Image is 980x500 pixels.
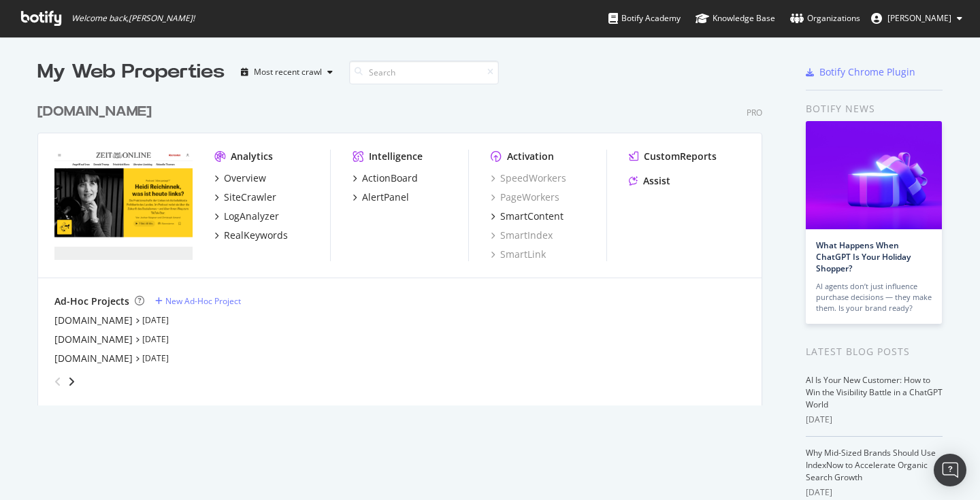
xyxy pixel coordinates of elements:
div: Overview [224,171,266,185]
div: [DATE] [806,486,943,499]
div: CustomReports [644,150,717,163]
a: ActionBoard [353,171,418,185]
a: Botify Chrome Plugin [806,65,915,79]
a: [DATE] [142,314,169,326]
div: Knowledge Base [696,12,775,25]
div: Open Intercom Messenger [934,454,966,486]
a: PageWorkers [491,190,559,204]
div: Organizations [790,12,860,25]
img: www.zeit.de [54,150,193,260]
a: [DATE] [142,333,169,345]
div: Ad-Hoc Projects [54,295,129,308]
div: AlertPanel [362,190,409,204]
a: [DOMAIN_NAME] [37,102,157,122]
a: CustomReports [629,150,717,163]
a: AI Is Your New Customer: How to Win the Visibility Battle in a ChatGPT World [806,374,943,410]
a: What Happens When ChatGPT Is Your Holiday Shopper? [816,239,911,274]
div: ActionBoard [362,171,418,185]
div: grid [37,86,773,405]
div: New Ad-Hoc Project [165,295,241,307]
a: SpeedWorkers [491,171,566,185]
a: [DOMAIN_NAME] [54,314,133,327]
div: angle-right [67,375,76,388]
span: Welcome back, [PERSON_NAME] ! [71,13,195,24]
div: [DATE] [806,414,943,426]
a: RealKeywords [214,229,288,242]
a: SiteCrawler [214,190,276,204]
div: angle-left [49,371,67,393]
a: Why Mid-Sized Brands Should Use IndexNow to Accelerate Organic Search Growth [806,447,936,483]
a: [DOMAIN_NAME] [54,333,133,346]
div: Botify Chrome Plugin [819,65,915,79]
a: [DOMAIN_NAME] [54,352,133,365]
a: Overview [214,171,266,185]
a: [DATE] [142,352,169,364]
div: My Web Properties [37,59,225,86]
span: Olaf Seydel [887,12,951,24]
div: Intelligence [369,150,423,163]
div: RealKeywords [224,229,288,242]
button: [PERSON_NAME] [860,7,973,29]
input: Search [349,61,499,84]
div: SiteCrawler [224,190,276,204]
a: SmartContent [491,210,563,223]
div: AI agents don’t just influence purchase decisions — they make them. Is your brand ready? [816,281,932,314]
div: SmartContent [500,210,563,223]
div: Pro [747,107,762,118]
div: Botify news [806,101,943,116]
div: Analytics [231,150,273,163]
div: Latest Blog Posts [806,344,943,359]
a: New Ad-Hoc Project [155,295,241,307]
a: Assist [629,174,670,188]
button: Most recent crawl [235,61,338,83]
img: What Happens When ChatGPT Is Your Holiday Shopper? [806,121,942,229]
div: Assist [643,174,670,188]
a: AlertPanel [353,190,409,204]
div: Most recent crawl [254,68,322,76]
a: SmartIndex [491,229,553,242]
div: LogAnalyzer [224,210,279,223]
div: Botify Academy [608,12,681,25]
a: LogAnalyzer [214,210,279,223]
div: Activation [507,150,554,163]
a: SmartLink [491,248,546,261]
div: [DOMAIN_NAME] [37,102,152,122]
